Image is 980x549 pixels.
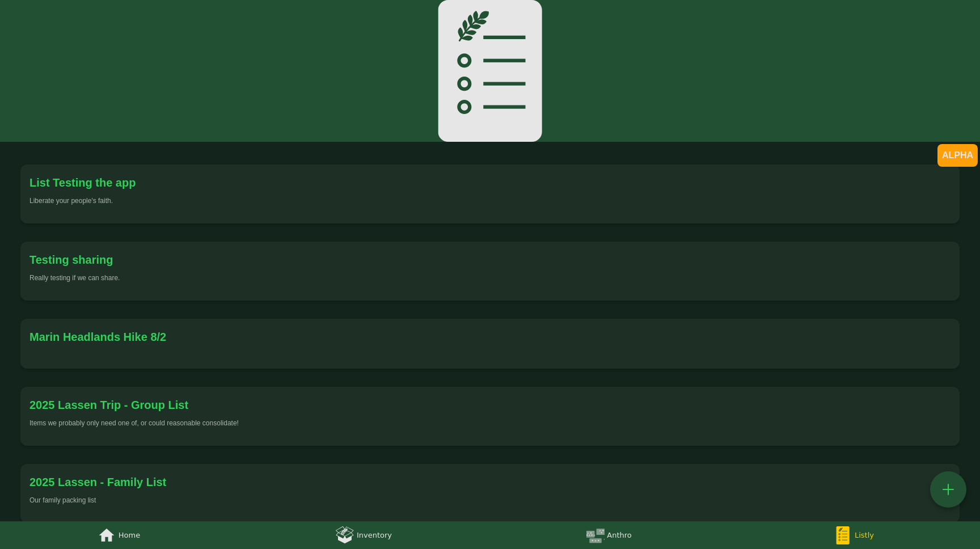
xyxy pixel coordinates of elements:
div: Testing sharing [29,251,113,269]
div:  [98,526,116,544]
div: Listly [855,529,874,542]
div: Inventory [357,529,392,542]
div: ALPHA [942,149,973,162]
div: Anthro [607,529,631,542]
div: 2025 Lassen Trip - Group List [29,396,188,414]
div:  [939,480,957,500]
div: Home [119,529,140,542]
div: 2025 Lassen - Family List [29,473,166,491]
div: Really testing if we can share. [29,273,951,282]
div: List Testing the app [29,174,136,192]
button: add [930,471,966,508]
div: Liberate your people's faith. [29,196,951,205]
div: Our family packing list [29,496,951,505]
div: Items we probably only need one of, or could reasonable consolidate! [29,419,951,428]
div: Marin Headlands Hike 8/2 [29,328,166,346]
